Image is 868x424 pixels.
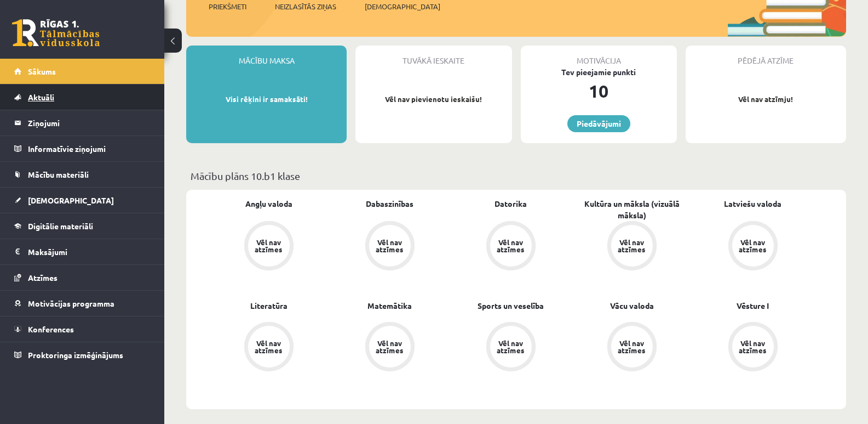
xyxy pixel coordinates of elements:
div: Tuvākā ieskaite [355,46,511,66]
a: Motivācijas programma [14,291,151,316]
div: Vēl nav atzīmes [738,239,768,253]
a: Rīgas 1. Tālmācības vidusskola [12,19,100,47]
a: Matemātika [367,300,412,312]
a: Vēl nav atzīmes [329,221,450,273]
a: Literatūra [250,300,288,312]
span: [DEMOGRAPHIC_DATA] [28,195,114,205]
span: Atzīmes [28,273,58,282]
p: Visi rēķini ir samaksāti! [192,94,341,105]
span: Neizlasītās ziņas [275,1,336,12]
span: [DEMOGRAPHIC_DATA] [365,1,440,12]
span: Aktuāli [28,92,54,102]
span: Sākums [28,66,56,76]
div: Vēl nav atzīmes [375,239,405,253]
a: Kultūra un māksla (vizuālā māksla) [571,198,692,221]
a: Vācu valoda [610,300,654,312]
div: Vēl nav atzīmes [254,239,284,253]
a: [DEMOGRAPHIC_DATA] [14,188,151,213]
a: Ziņojumi [14,110,151,135]
a: Vēl nav atzīmes [450,322,571,374]
div: Vēl nav atzīmes [496,340,526,354]
div: Vēl nav atzīmes [617,340,647,354]
a: Vēsture I [737,300,769,312]
p: Vēl nav atzīmju! [691,94,841,105]
a: Informatīvie ziņojumi [14,136,151,161]
a: Vēl nav atzīmes [329,322,450,374]
legend: Informatīvie ziņojumi [28,136,151,161]
a: Sports un veselība [478,300,544,312]
span: Motivācijas programma [28,298,114,308]
legend: Maksājumi [28,239,151,264]
a: Atzīmes [14,265,151,290]
div: Vēl nav atzīmes [617,239,647,253]
a: Vēl nav atzīmes [692,322,813,374]
a: Vēl nav atzīmes [571,221,692,273]
a: Vēl nav atzīmes [208,322,329,374]
span: Konferences [28,324,74,334]
div: 10 [521,78,677,104]
div: Vēl nav atzīmes [254,340,284,354]
a: Vēl nav atzīmes [208,221,329,273]
div: Vēl nav atzīmes [496,239,526,253]
div: Motivācija [521,46,677,66]
span: Digitālie materiāli [28,221,93,231]
a: Vēl nav atzīmes [450,221,571,273]
a: Konferences [14,316,151,342]
a: Digitālie materiāli [14,213,151,239]
span: Mācību materiāli [28,169,89,179]
span: Proktoringa izmēģinājums [28,350,123,360]
legend: Ziņojumi [28,110,151,135]
a: Latviešu valoda [724,198,781,210]
a: Vēl nav atzīmes [571,322,692,374]
a: Aktuāli [14,84,151,110]
a: Datorika [495,198,527,210]
a: Piedāvājumi [567,115,630,132]
div: Mācību maksa [186,46,347,66]
a: Sākums [14,59,151,84]
div: Tev pieejamie punkti [521,66,677,78]
a: Angļu valoda [245,198,292,210]
p: Vēl nav pievienotu ieskaišu! [361,94,506,105]
a: Dabaszinības [366,198,413,210]
a: Vēl nav atzīmes [692,221,813,273]
div: Pēdējā atzīme [686,46,846,66]
span: Priekšmeti [209,1,246,12]
a: Proktoringa izmēģinājums [14,342,151,368]
div: Vēl nav atzīmes [375,340,405,354]
div: Vēl nav atzīmes [738,340,768,354]
p: Mācību plāns 10.b1 klase [191,168,842,183]
a: Maksājumi [14,239,151,264]
a: Mācību materiāli [14,162,151,187]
